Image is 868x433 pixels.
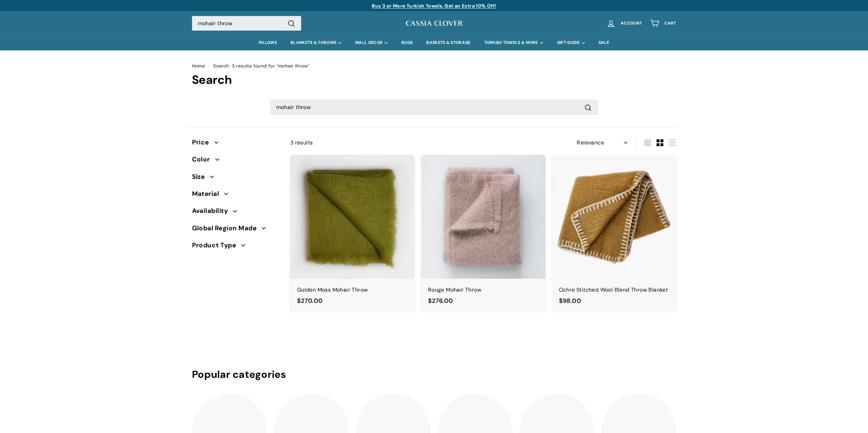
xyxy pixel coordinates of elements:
a: RUGS [395,35,420,50]
a: Rouge Mohair Throw [421,155,545,312]
span: Global Region Made [192,223,262,233]
button: Global Region Made [192,221,279,238]
summary: BLANKETS & THROWS [284,35,348,50]
a: PILLOWS [252,35,284,50]
button: Price [192,136,279,153]
span: Price [192,137,214,148]
nav: breadcrumbs [192,62,676,70]
div: Rouge Mohair Throw [428,285,539,294]
span: Search: 3 results found for "mohair throw" [213,63,309,69]
span: Account [621,21,642,26]
input: Search [270,100,598,115]
summary: GIFT GUIDE [550,35,592,50]
span: Cart [664,21,676,26]
button: Material [192,187,279,204]
button: Color [192,153,279,170]
span: Product Type [192,240,241,250]
div: Primary [178,35,690,50]
button: Availability [192,204,279,221]
span: / [207,63,212,69]
span: $98.00 [559,297,581,305]
a: Account [602,13,646,33]
span: $276.00 [428,297,453,305]
div: Golden Moss Mohair Throw [297,285,408,294]
div: Ochre Stitched Wool Blend Throw Blanket [559,285,670,294]
span: Color [192,154,215,165]
span: Availability [192,206,233,216]
a: SALE [592,35,616,50]
div: 3 results [290,138,483,147]
a: Ochre Stitched Wool Blend Throw Blanket [552,155,676,312]
span: Material [192,189,224,199]
span: Size [192,172,210,182]
a: Home [192,63,205,69]
h1: Search [192,73,676,87]
a: Golden Moss Mohair Throw [290,155,414,312]
a: Buy 3 or More Turkish Towels, Get an Extra 10% Off! [372,3,496,9]
summary: WALL DECOR [348,35,395,50]
summary: TURKISH TOWELS & MORE [477,35,550,50]
h2: Popular categories [192,369,676,380]
span: $270.00 [297,297,323,305]
a: BASKETS & STORAGE [420,35,477,50]
button: Size [192,170,279,187]
a: Cart [646,13,680,33]
input: Search [192,16,301,31]
button: Product Type [192,238,279,256]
